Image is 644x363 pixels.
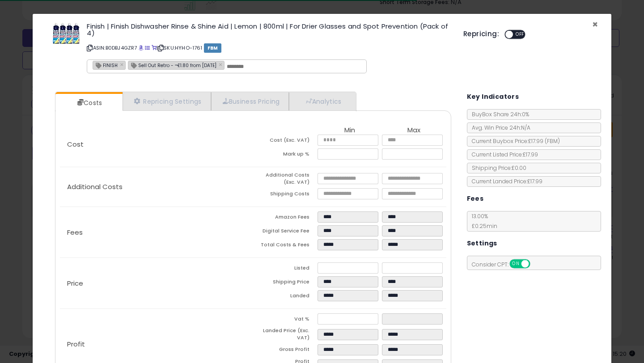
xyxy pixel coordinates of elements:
[87,23,450,36] h3: Finish | Finish Dishwasher Rinse & Shine Aid | Lemon | 800ml | For Drier Glasses and Spot Prevent...
[253,172,318,188] td: Additional Costs (Exc. VAT)
[467,151,538,158] span: Current Listed Price: £17.99
[53,23,80,44] img: 51N02Z-mfQL._SL60_.jpg
[120,60,125,68] a: ×
[60,341,253,348] p: Profit
[145,44,150,51] a: All offer listings
[510,260,521,268] span: ON
[55,94,122,112] a: Costs
[467,222,497,230] span: £0.25 min
[253,290,318,304] td: Landed
[253,327,318,344] td: Landed Price (Exc. VAT)
[60,183,253,190] p: Additional Costs
[467,137,560,145] span: Current Buybox Price:
[467,110,529,118] span: BuyBox Share 24h: 0%
[467,124,530,131] span: Avg. Win Price 24h: N/A
[253,135,318,148] td: Cost (Exc. VAT)
[318,127,382,135] th: Min
[467,238,497,249] h5: Settings
[545,137,560,145] span: ( FBM )
[139,44,144,51] a: BuyBox page
[152,44,157,51] a: Your listing only
[60,141,253,148] p: Cost
[253,262,318,276] td: Listed
[253,344,318,358] td: Gross Profit
[467,193,484,204] h5: Fees
[467,91,519,102] h5: Key Indicators
[60,280,253,287] p: Price
[253,148,318,162] td: Mark up %
[253,313,318,327] td: Vat %
[463,30,499,38] h5: Repricing:
[467,261,542,268] span: Consider CPT:
[253,276,318,290] td: Shipping Price
[253,225,318,239] td: Digital Service Fee
[123,92,211,110] a: Repricing Settings
[253,239,318,253] td: Total Costs & Fees
[592,18,598,31] span: ×
[87,41,450,55] p: ASIN: B0DBJ4GZR7 | SKU: HYHO-1761
[93,61,118,69] span: FINISH
[529,260,543,268] span: OFF
[513,31,527,38] span: OFF
[128,61,216,69] span: Sell Out Retro - ¬£1.80 from [DATE]
[253,211,318,225] td: Amazon Fees
[528,137,560,145] span: £17.99
[253,188,318,202] td: Shipping Costs
[467,164,526,172] span: Shipping Price: £0.00
[467,212,497,230] span: 13.00 %
[204,43,222,53] span: FBM
[60,229,253,236] p: Fees
[219,60,224,68] a: ×
[289,92,355,110] a: Analytics
[382,127,446,135] th: Max
[211,92,289,110] a: Business Pricing
[467,177,542,185] span: Current Landed Price: £17.99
